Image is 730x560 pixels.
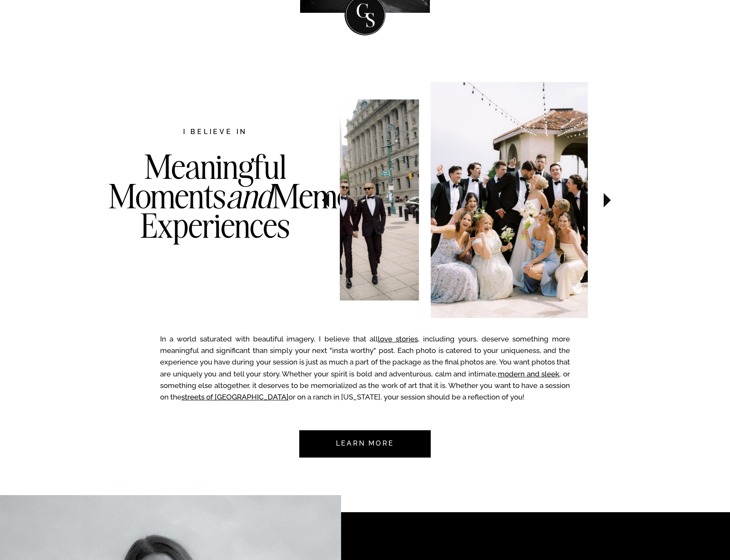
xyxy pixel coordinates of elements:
h3: Meaningful Moments Memorable Experiences [108,152,322,275]
h2: I believe in [138,127,292,138]
a: streets of [GEOGRAPHIC_DATA] [181,393,289,401]
a: love stories [378,335,418,343]
img: Newlyweds in downtown NYC wearing tuxes and boutonnieres [285,99,418,300]
a: Learn more [325,430,405,458]
img: Wedding party cheering for the bride and groom [430,82,588,318]
a: modern and sleek [498,370,559,378]
p: In a world saturated with beautiful imagery, I believe that all , including yours, deserve someth... [160,333,570,407]
i: and [226,175,272,217]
